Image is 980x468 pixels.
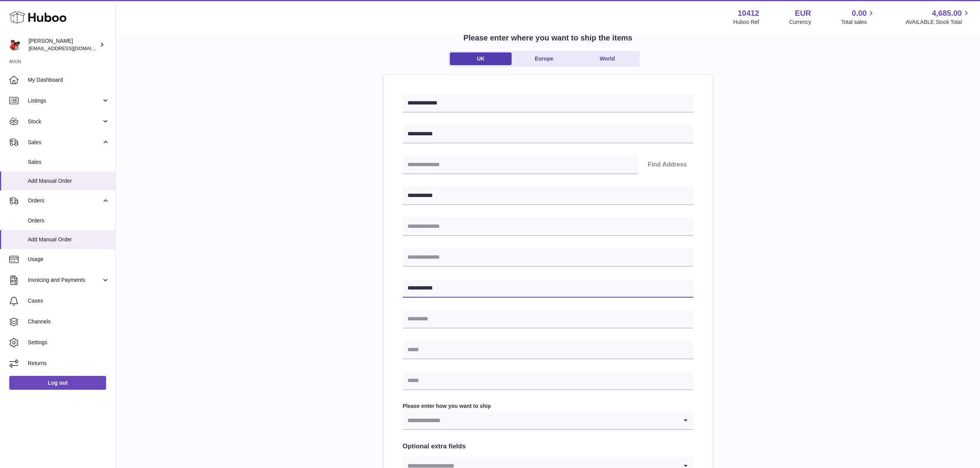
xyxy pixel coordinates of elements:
[28,76,110,84] span: My Dashboard
[733,19,759,26] div: Huboo Ref
[795,8,811,19] strong: EUR
[403,402,693,410] label: Please enter how you want to ship
[403,442,693,451] h2: Optional extra fields
[906,8,971,26] a: 4,685.00 AVAILABLE Stock Total
[29,45,113,51] span: [EMAIL_ADDRESS][DOMAIN_NAME]
[403,411,693,430] div: Search for option
[28,256,110,263] span: Usage
[28,339,110,346] span: Settings
[9,376,106,390] a: Log out
[576,52,638,65] a: World
[28,158,110,166] span: Sales
[450,52,512,65] a: UK
[28,217,110,224] span: Orders
[28,177,110,185] span: Add Manual Order
[28,318,110,325] span: Channels
[738,8,759,19] strong: 10412
[28,236,110,243] span: Add Manual Order
[28,360,110,367] span: Returns
[841,19,875,26] span: Total sales
[906,19,971,26] span: AVAILABLE Stock Total
[28,139,101,146] span: Sales
[513,52,575,65] a: Europe
[9,39,21,51] img: internalAdmin-10412@internal.huboo.com
[789,19,811,26] div: Currency
[403,411,678,429] input: Search for option
[28,118,101,125] span: Stock
[28,97,101,104] span: Listings
[932,8,962,19] span: 4,685.00
[28,276,101,284] span: Invoicing and Payments
[29,37,98,52] div: [PERSON_NAME]
[841,8,875,26] a: 0.00 Total sales
[463,33,632,43] h2: Please enter where you want to ship the items
[28,197,101,204] span: Orders
[28,297,110,305] span: Cases
[852,8,867,19] span: 0.00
